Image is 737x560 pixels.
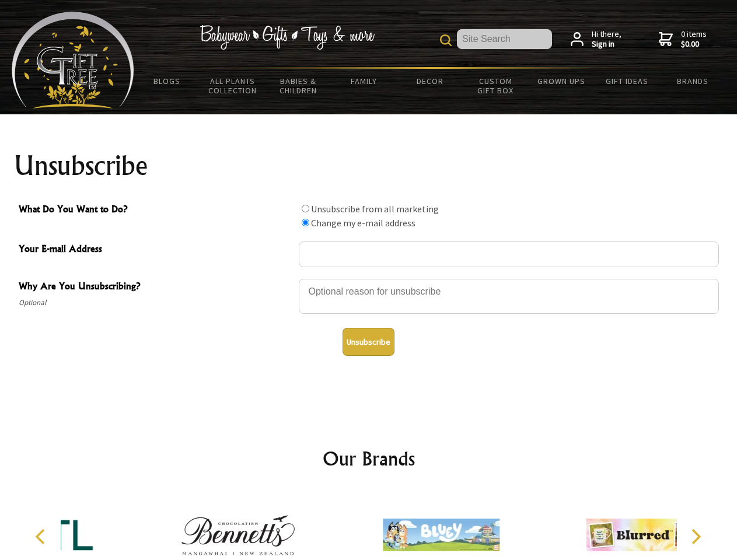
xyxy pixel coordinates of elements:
span: Your E-mail Address [19,242,293,258]
button: Previous [29,524,55,549]
a: Brands [660,69,726,93]
input: Site Search [457,29,552,49]
span: Why Are You Unsubscribing? [19,279,293,296]
a: Family [331,69,397,93]
h2: Our Brands [23,444,714,473]
input: Your E-mail Address [299,242,719,267]
img: Babyware - Gifts - Toys and more... [12,12,134,108]
strong: Sign in [592,39,621,50]
button: Next [683,524,708,549]
h1: Unsubscribe [14,152,724,180]
a: All Plants Collection [200,69,266,103]
a: Grown Ups [528,69,594,93]
input: What Do You Want to Do? [302,219,309,226]
span: Hi there, [592,29,621,50]
span: 0 items [681,29,707,50]
img: product search [440,34,452,46]
input: What Do You Want to Do? [302,205,309,212]
a: Gift Ideas [594,69,660,93]
a: BLOGS [134,69,200,93]
span: Optional [19,296,293,310]
a: Babies & Children [266,69,331,103]
a: Custom Gift Box [463,69,529,103]
label: Unsubscribe from all marketing [311,203,439,215]
button: Unsubscribe [343,328,394,356]
textarea: Why Are You Unsubscribing? [299,279,719,314]
img: Babywear - Gifts - Toys & more [200,25,375,50]
strong: $0.00 [681,39,707,50]
a: Decor [397,69,463,93]
a: 0 items$0.00 [659,29,707,50]
label: Change my e-mail address [311,217,415,229]
a: Hi there,Sign in [571,29,621,50]
span: What Do You Want to Do? [19,202,293,219]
